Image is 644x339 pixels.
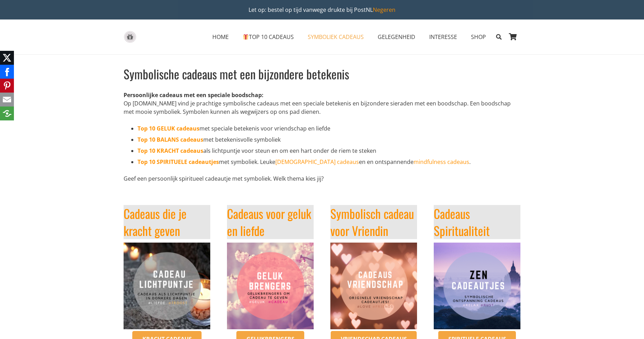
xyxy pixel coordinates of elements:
[471,33,486,41] span: SHOP
[138,158,219,166] a: Top 10 SPIRITUELE cadeautjes
[330,243,417,329] a: cadeaus vriendschap symbolisch vriending cadeau origineel inspirerendwinkelen
[493,28,505,46] a: Zoeken
[124,91,264,99] strong: Persoonlijke cadeaus met een speciale boodschap:
[308,33,364,41] span: SYMBOLIEK CADEAUS
[138,124,520,133] li: met speciale betekenis voor vriendschap en liefde
[505,19,520,54] a: Winkelwagen
[414,158,469,166] a: mindfulness cadeaus
[464,28,493,46] a: SHOPSHOP Menu
[212,33,229,41] span: HOME
[138,158,520,166] li: met symboliek. Leuke en en ontspannende .
[434,243,520,329] img: Relax en anti-stress cadeaus voor meer Zen
[236,28,301,46] a: 🎁TOP 10 CADEAUS🎁 TOP 10 CADEAUS Menu
[124,174,520,183] p: Geef een persoonlijk spiritueel cadeautje met symboliek. Welk thema kies jij?
[124,204,187,239] a: Cadeaus die je kracht geven
[124,243,210,329] a: troost-cadeau-sterkte-ketting-symboliek-overlijden-moeilijke-tijden-cadeaus-inspirerendwinkelen
[373,6,395,14] a: Negeren
[138,136,203,143] a: Top 10 BALANS cadeaus
[124,65,520,82] h1: Symbolische cadeaus met een bijzondere betekenis
[243,34,249,40] img: 🎁
[138,147,520,155] li: als lichtpuntje voor steun en om een hart onder de riem te steken
[243,33,294,41] span: TOP 10 CADEAUS
[422,28,464,46] a: INTERESSEINTERESSE Menu
[138,135,520,144] li: met betekenisvolle symboliek
[124,91,520,116] p: Op [DOMAIN_NAME] vind je prachtige symbolische cadeaus met een speciale betekenis en bijzondere s...
[227,204,311,239] a: Cadeaus voor geluk en liefde
[205,28,236,46] a: HOMEHOME Menu
[138,147,203,155] a: Top 10 KRACHT cadeaus
[138,125,199,132] a: Top 10 GELUK cadeaus
[330,204,414,239] a: Symbolisch cadeau voor Vriendin
[330,243,417,329] img: origineel vriendschap cadeau met speciale betekenis en symboliek - bestel een vriendinnen cadeau ...
[275,158,359,166] a: [DEMOGRAPHIC_DATA] cadeaus
[371,28,422,46] a: GELEGENHEIDGELEGENHEID Menu
[301,28,371,46] a: SYMBOLIEK CADEAUSSYMBOLIEK CADEAUS Menu
[429,33,457,41] span: INTERESSE
[434,204,490,239] a: Cadeaus Spiritualiteit
[378,33,415,41] span: GELEGENHEID
[227,243,314,329] a: Gelukbrengers om cadeau te geven ketting met symboliek vriendschap verjaardag
[434,243,520,329] a: Ontspanning cadeaus relax cadeautjes Zen inspirerendwinkelen
[124,243,210,329] img: Troost cadeau herinnering moeilijke tijden ketting kracht kerstmis
[124,31,136,43] a: gift-box-icon-grey-inspirerendwinkelen
[227,243,314,329] img: Geef een geluksbrenger cadeau! Leuk voor een goede vriendin, collega of voor een verjaardag ed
